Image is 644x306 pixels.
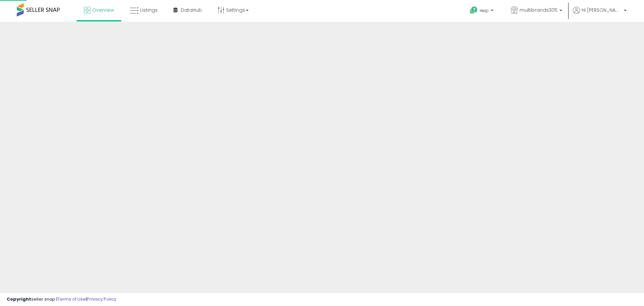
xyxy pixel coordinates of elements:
span: Overview [92,7,114,13]
span: Help [480,8,489,13]
strong: Copyright [7,296,31,302]
a: Hi [PERSON_NAME] [573,7,627,22]
a: Help [465,1,500,22]
span: Listings [140,7,158,13]
i: Get Help [470,6,478,14]
span: DataHub [181,7,202,13]
span: multibrands305 [520,7,557,13]
span: Hi [PERSON_NAME] [582,7,622,13]
div: seller snap | | [7,296,116,303]
a: Privacy Policy [87,296,116,302]
a: Terms of Use [57,296,86,302]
